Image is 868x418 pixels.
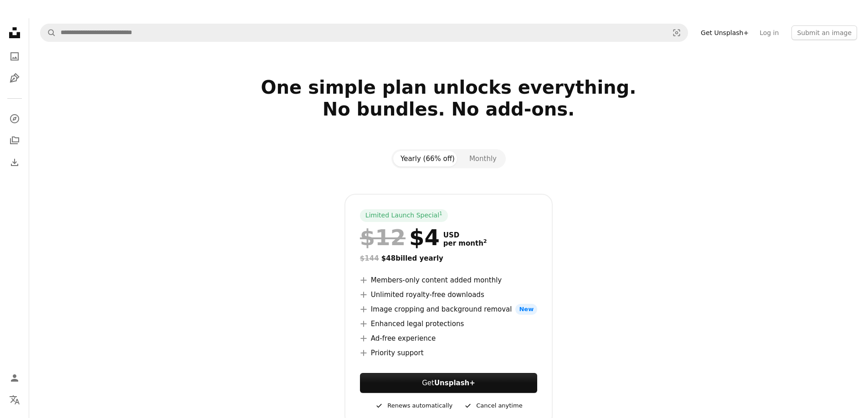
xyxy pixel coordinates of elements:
span: New [515,304,537,315]
span: USD [443,231,487,239]
a: Log in / Sign up [5,369,24,387]
sup: 2 [483,238,487,244]
a: Log in [754,25,784,40]
a: Photos [5,47,24,65]
button: Submit an image [791,25,857,40]
a: Explore [5,110,24,128]
li: Image cropping and background removal [360,304,537,315]
li: Ad-free experience [360,333,537,344]
a: Home — Unsplash [5,24,24,44]
h2: One simple plan unlocks everything. No bundles. No add-ons. [154,76,744,142]
button: Language [5,391,24,409]
button: Yearly (66% off) [393,151,462,166]
div: $4 [360,226,440,249]
li: Enhanced legal protections [360,318,537,329]
strong: Unsplash+ [434,379,475,387]
span: $144 [360,254,379,262]
sup: 1 [439,211,442,216]
div: Cancel anytime [463,400,522,411]
li: Unlimited royalty-free downloads [360,289,537,300]
button: Search Unsplash [41,24,56,41]
span: $12 [360,226,406,249]
form: Find visuals sitewide [40,24,688,42]
a: 2 [482,239,489,247]
a: Get Unsplash+ [695,25,754,40]
a: Download History [5,153,24,171]
a: Collections [5,131,24,150]
span: per month [443,239,487,247]
a: Illustrations [5,69,24,87]
button: Monthly [462,151,504,166]
div: Limited Launch Special [360,209,448,222]
button: GetUnsplash+ [360,373,537,393]
a: 1 [437,211,444,220]
div: $48 billed yearly [360,253,537,264]
li: Priority support [360,347,537,358]
li: Members-only content added monthly [360,275,537,286]
div: Renews automatically [375,400,452,411]
button: Visual search [666,24,688,41]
